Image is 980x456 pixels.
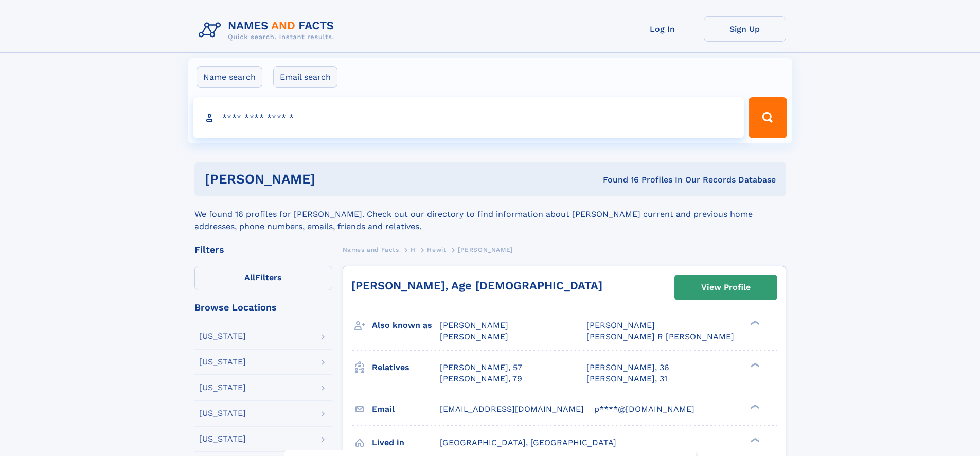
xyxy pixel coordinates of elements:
div: ❯ [748,361,760,368]
div: ❯ [748,403,760,410]
a: [PERSON_NAME], Age [DEMOGRAPHIC_DATA] [351,279,602,292]
div: Filters [194,245,332,254]
div: [US_STATE] [199,409,246,417]
div: ❯ [748,320,760,326]
span: [PERSON_NAME] [440,320,508,330]
div: View Profile [701,276,751,299]
a: Log In [621,16,704,42]
label: Email search [273,66,337,88]
h1: [PERSON_NAME] [205,173,459,186]
div: [US_STATE] [199,384,246,392]
h3: Email [372,400,440,418]
div: [US_STATE] [199,358,246,366]
a: View Profile [675,275,777,300]
a: [PERSON_NAME], 36 [586,362,669,373]
span: H [411,246,416,253]
img: Logo Names and Facts [194,16,343,44]
div: [US_STATE] [199,435,246,443]
input: search input [193,97,744,138]
span: All [244,272,255,282]
h3: Lived in [372,434,440,451]
a: Names and Facts [343,243,399,256]
div: We found 16 profiles for [PERSON_NAME]. Check out our directory to find information about [PERSON... [194,196,786,233]
span: [PERSON_NAME] [458,246,513,253]
button: Search Button [749,97,787,138]
a: H [411,243,416,256]
span: [EMAIL_ADDRESS][DOMAIN_NAME] [440,404,584,414]
span: [PERSON_NAME] R [PERSON_NAME] [586,332,734,341]
div: ❯ [748,436,760,443]
h3: Relatives [372,359,440,376]
span: [PERSON_NAME] [440,332,508,341]
label: Filters [194,266,332,290]
a: [PERSON_NAME], 31 [586,373,667,385]
a: [PERSON_NAME], 57 [440,362,522,373]
div: Browse Locations [194,303,332,312]
a: Sign Up [704,16,786,42]
span: Hewit [427,246,446,253]
span: [GEOGRAPHIC_DATA], [GEOGRAPHIC_DATA] [440,437,616,447]
span: [PERSON_NAME] [586,320,655,330]
label: Name search [197,66,262,88]
a: Hewit [427,243,446,256]
a: [PERSON_NAME], 79 [440,373,522,385]
div: [US_STATE] [199,332,246,340]
h3: Also known as [372,317,440,334]
div: Found 16 Profiles In Our Records Database [459,174,776,186]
